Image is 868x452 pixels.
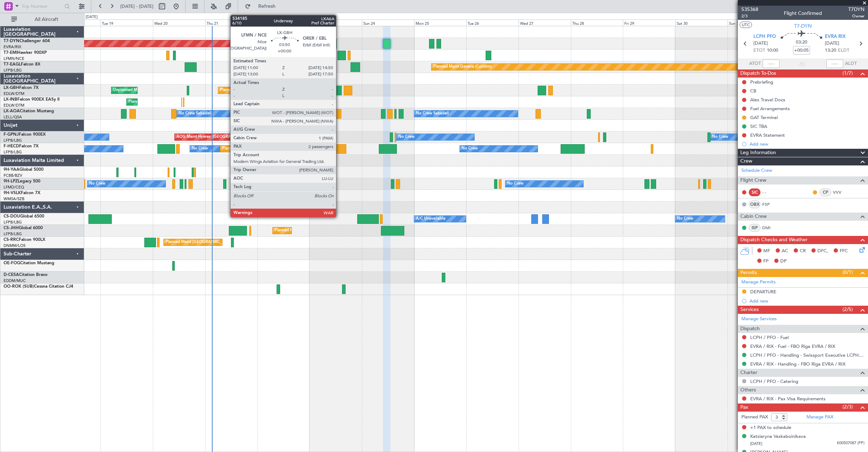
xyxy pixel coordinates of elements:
a: EVRA/RIX [4,44,21,50]
span: Pax [740,403,748,412]
div: Katsiaryna Vaskaboinikava [750,433,806,440]
span: 03:20 [796,39,807,46]
span: DFC, [817,248,828,255]
a: LX-INBFalcon 900EX EASy II [4,97,59,102]
a: T7-DYNChallenger 604 [4,39,50,43]
a: EDLW/DTM [4,103,24,108]
span: (2/3) [843,403,853,411]
a: LCPH / PFO - Catering [750,378,798,384]
span: Dispatch To-Dos [740,69,776,78]
div: SIC TBA [750,123,767,129]
span: OO-ROK (SUB) [4,284,34,289]
div: Sat 23 [309,19,362,26]
a: EVRA / RIX - Fuel - FBO Riga EVRA / RIX [750,343,835,349]
a: 9H-VSLKFalcon 7X [4,191,40,195]
div: CB [750,88,756,94]
div: No Crew [507,179,523,189]
div: Alex Travel Docs [750,97,785,103]
span: T7-EMI [4,51,17,55]
span: Cabin Crew [740,213,767,221]
div: Planned Maint [GEOGRAPHIC_DATA] ([GEOGRAPHIC_DATA]) [166,237,277,248]
a: EDDM/MUC [4,278,26,283]
span: Owner [848,13,864,19]
a: EDLW/DTM [4,91,24,96]
span: AC [782,248,788,255]
div: Add new [750,141,864,147]
div: GAT Terminal [750,114,778,120]
span: Charter [740,369,757,377]
button: All Aircraft [8,14,77,25]
div: No Crew [462,143,478,154]
a: LX-AOACitation Mustang [4,109,54,113]
a: CS-DOUGlobal 6500 [4,214,44,219]
span: Refresh [252,4,282,9]
span: FP [763,258,769,265]
div: Sun 24 [362,19,414,26]
a: DNMM/LOS [4,243,25,248]
a: FSP [762,201,778,208]
div: Fuel Arrangements [750,106,790,112]
span: (1/7) [843,69,853,77]
span: T7DYN [848,6,864,13]
a: OO-ROK (SUB)Cessna Citation CJ4 [4,284,73,289]
div: Thu 28 [571,19,623,26]
div: EVRA Statement [750,132,785,138]
input: --:-- [763,60,780,68]
span: Others [740,386,756,394]
span: +1 PAX to schedule [750,424,791,431]
span: MF [763,248,770,255]
span: FFC [840,248,848,255]
div: Fri 29 [623,19,675,26]
a: Manage PAX [806,414,833,421]
span: K00507087 (PP) [837,440,864,446]
a: LFMN/NCE [4,56,24,61]
span: D-CESA [4,273,19,277]
a: VVV [833,189,849,196]
input: Trip Number [22,1,62,12]
a: 9H-YAAGlobal 5000 [4,168,44,172]
div: Flight Confirmed [784,10,822,17]
div: [DATE] [86,14,98,20]
div: Planned Maint [GEOGRAPHIC_DATA] ([GEOGRAPHIC_DATA]) [272,143,383,154]
span: Dispatch Checks and Weather [740,236,808,244]
div: Sun 31 [728,19,780,26]
span: CR [800,248,806,255]
span: T7-DYN [794,22,812,30]
div: Wed 20 [153,19,205,26]
span: 9H-YAA [4,168,19,172]
span: Crew [740,157,752,165]
div: No Crew [712,132,728,142]
div: Planned Maint [GEOGRAPHIC_DATA] ([GEOGRAPHIC_DATA]) [274,225,386,236]
span: Dispatch [740,325,760,333]
a: EVRA / RIX - Handling - FBO Riga EVRA / RIX [750,361,845,367]
a: LFMD/CEQ [4,185,24,190]
div: OBX [749,200,760,208]
span: Flight Crew [740,176,766,185]
a: EVRA / RIX - Pax Visa Requirements [750,396,826,402]
a: DMI [762,225,778,231]
a: F-GPNJFalcon 900EX [4,132,46,137]
button: Refresh [242,1,284,12]
a: LFPB/LBG [4,138,22,143]
span: All Aircraft [18,17,75,22]
span: EVRA RIX [825,33,846,40]
div: Add new [750,298,864,304]
div: CP [820,188,831,196]
a: T7-EMIHawker 900XP [4,51,47,55]
span: (2/5) [843,306,853,313]
a: CS-JHHGlobal 6000 [4,226,43,230]
div: No Crew [192,143,208,154]
a: LFPB/LBG [4,149,22,155]
span: OE-FOG [4,261,20,265]
div: SIC [749,188,760,196]
div: Tue 19 [100,19,153,26]
span: LX-INB [4,97,17,102]
span: [DATE] - [DATE] [120,3,154,10]
span: Services [740,306,759,314]
span: LCPH PFO [753,33,776,40]
span: [DATE] [750,441,762,446]
span: T7-EAGL [4,62,21,67]
div: Planned Maint Geneva (Cointrin) [128,97,187,107]
div: Mon 25 [414,19,467,26]
span: LX-AOA [4,109,20,113]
